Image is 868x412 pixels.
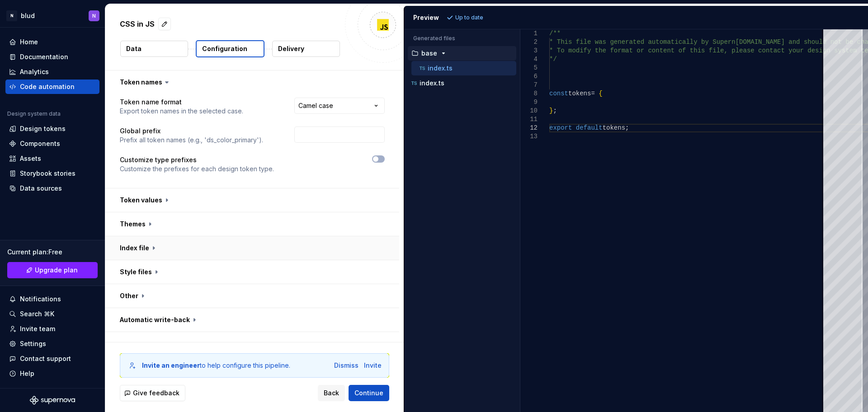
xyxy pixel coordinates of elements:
button: Invite [364,361,382,370]
div: Storybook stories [20,169,75,178]
p: Up to date [455,14,483,21]
button: Contact support [5,351,99,366]
button: Delivery [272,41,340,57]
div: Analytics [20,67,49,76]
b: Invite an engineer [142,361,200,369]
div: N [92,12,96,19]
div: 13 [520,132,538,141]
a: Components [5,136,99,151]
div: Current plan : Free [7,248,98,257]
button: Back [318,385,345,401]
div: 10 [520,107,538,115]
div: 8 [520,89,538,98]
p: Export token names in the selected case. [120,107,243,116]
span: { [599,90,602,97]
div: Notifications [20,295,61,304]
button: Dismiss [334,361,359,370]
a: Design tokens [5,122,99,136]
div: 4 [520,55,538,64]
div: Data sources [20,184,62,193]
a: Analytics [5,65,99,79]
button: Help [5,366,99,381]
span: default [576,124,602,131]
span: Continue [354,389,383,398]
span: Back [324,389,339,398]
svg: Supernova Logo [30,396,75,405]
span: const [549,90,568,97]
p: Configuration [202,44,247,53]
a: Data sources [5,181,99,196]
p: Prefix all token names (e.g., 'ds_color_primary'). [120,136,263,145]
div: 5 [520,64,538,72]
div: Home [20,37,38,47]
a: Upgrade plan [7,262,98,278]
p: Customize type prefixes [120,155,274,164]
p: index.ts [420,80,444,87]
a: Code automation [5,80,99,94]
div: Contact support [20,354,71,363]
div: Design tokens [20,124,66,133]
button: Give feedback [120,385,185,401]
p: index.ts [428,65,453,72]
a: Home [5,35,99,49]
p: CSS in JS [120,19,155,29]
span: = [591,90,594,97]
span: ; [553,107,557,114]
div: Components [20,139,60,148]
p: Global prefix [120,126,263,136]
span: tokens [568,90,591,97]
p: Data [126,44,142,53]
div: Preview [413,13,439,22]
button: Notifications [5,292,99,306]
div: Search ⌘K [20,309,54,318]
div: 11 [520,115,538,124]
button: index.ts [408,78,516,88]
div: blud [21,11,35,20]
p: base [421,50,437,57]
span: * To modify the format or content of this file, p [549,47,736,54]
div: Documentation [20,52,68,61]
span: ; [625,124,629,131]
a: Invite team [5,322,99,336]
div: 12 [520,124,538,132]
span: tokens [602,124,625,131]
p: Delivery [278,44,304,53]
div: Assets [20,154,41,163]
button: index.ts [411,63,516,73]
button: base [408,48,516,58]
p: Generated files [413,35,511,42]
span: * This file was generated automatically by Supern [549,38,736,46]
div: Design system data [7,110,61,117]
span: export [549,124,572,131]
div: 1 [520,29,538,38]
span: Give feedback [133,389,179,398]
a: Assets [5,151,99,166]
div: Help [20,369,34,378]
p: Token name format [120,98,243,107]
div: N [6,10,17,21]
div: to help configure this pipeline. [142,361,290,370]
a: Storybook stories [5,166,99,181]
div: Invite team [20,324,55,333]
button: Configuration [196,40,264,57]
div: 2 [520,38,538,47]
span: } [549,107,553,114]
div: 9 [520,98,538,107]
button: Continue [349,385,389,401]
p: Customize the prefixes for each design token type. [120,164,274,173]
button: Search ⌘K [5,307,99,321]
a: Settings [5,337,99,351]
span: Upgrade plan [35,266,78,275]
div: 3 [520,47,538,55]
div: 7 [520,81,538,89]
button: NbludN [2,6,103,25]
div: Settings [20,339,46,348]
div: Code automation [20,82,75,91]
button: Data [120,41,188,57]
div: 6 [520,72,538,81]
a: Documentation [5,50,99,64]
